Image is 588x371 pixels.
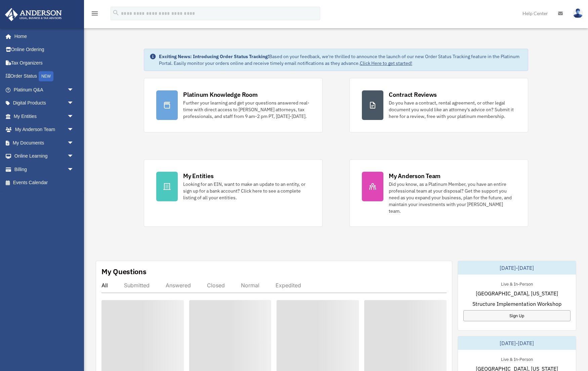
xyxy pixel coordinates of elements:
[5,176,84,190] a: Events Calendar
[458,261,576,275] div: [DATE]-[DATE]
[472,300,561,308] span: Structure Implementation Workshop
[67,163,81,176] span: arrow_drop_down
[67,83,81,97] span: arrow_drop_down
[349,78,528,132] a: Contract Reviews Do you have a contract, rental agreement, or other legal document you would like...
[458,336,576,350] div: [DATE]-[DATE]
[67,110,81,123] span: arrow_drop_down
[207,282,225,289] div: Closed
[5,96,84,110] a: Digital Productsarrow_drop_down
[5,123,84,136] a: My Anderson Teamarrow_drop_down
[573,8,583,18] img: User Pic
[5,56,84,70] a: Tax Organizers
[276,282,301,289] div: Expedited
[360,60,412,66] a: Click Here to get started!
[5,30,81,43] a: Home
[67,136,81,150] span: arrow_drop_down
[183,90,258,99] div: Platinum Knowledge Room
[5,70,84,83] a: Order StatusNEW
[144,159,323,227] a: My Entities Looking for an EIN, want to make an update to an entity, or sign up for a bank accoun...
[496,355,538,362] div: Live & In-Person
[166,282,191,289] div: Answered
[39,71,53,81] div: NEW
[389,99,516,120] div: Do you have a contract, rental agreement, or other legal document you would like an attorney's ad...
[124,282,150,289] div: Submitted
[5,110,84,123] a: My Entitiesarrow_drop_down
[463,310,571,321] a: Sign Up
[5,43,84,56] a: Online Ordering
[3,8,64,21] img: Anderson Advisors Platinum Portal
[91,9,99,17] i: menu
[389,90,437,99] div: Contract Reviews
[112,9,120,16] i: search
[183,172,213,180] div: My Entities
[67,96,81,110] span: arrow_drop_down
[67,150,81,163] span: arrow_drop_down
[101,266,146,277] div: My Questions
[5,163,84,176] a: Billingarrow_drop_down
[5,136,84,150] a: My Documentsarrow_drop_down
[5,83,84,96] a: Platinum Q&Aarrow_drop_down
[476,289,558,297] span: [GEOGRAPHIC_DATA], [US_STATE]
[67,123,81,137] span: arrow_drop_down
[159,53,522,67] div: Based on your feedback, we're thrilled to announce the launch of our new Order Status Tracking fe...
[101,282,108,289] div: All
[5,150,84,163] a: Online Learningarrow_drop_down
[389,181,516,214] div: Did you know, as a Platinum Member, you have an entire professional team at your disposal? Get th...
[159,53,269,59] strong: Exciting News: Introducing Order Status Tracking!
[496,280,538,287] div: Live & In-Person
[389,172,440,180] div: My Anderson Team
[183,181,310,201] div: Looking for an EIN, want to make an update to an entity, or sign up for a bank account? Click her...
[349,159,528,227] a: My Anderson Team Did you know, as a Platinum Member, you have an entire professional team at your...
[144,78,323,132] a: Platinum Knowledge Room Further your learning and get your questions answered real-time with dire...
[241,282,259,289] div: Normal
[91,12,99,17] a: menu
[183,99,310,120] div: Further your learning and get your questions answered real-time with direct access to [PERSON_NAM...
